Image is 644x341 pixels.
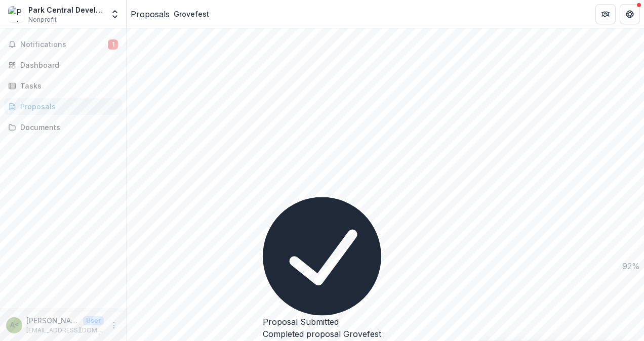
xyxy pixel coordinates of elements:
[28,5,104,15] div: Park Central Development Corporation
[4,57,122,73] a: Dashboard
[622,260,640,272] p: 92 %
[620,4,640,24] button: Get Help
[4,36,122,53] button: Notifications1
[108,39,118,50] span: 1
[20,101,114,112] div: Proposals
[10,322,19,328] div: Abdul-Kaba Abdullah <abdul@pcd-stl.org>
[20,60,114,70] div: Dashboard
[4,77,122,94] a: Tasks
[174,9,209,19] div: Grovefest
[108,4,122,24] button: Open entity switcher
[8,6,24,22] img: Park Central Development Corporation
[131,7,213,21] nav: breadcrumb
[131,8,170,20] a: Proposals
[4,119,122,136] a: Documents
[26,315,79,326] p: [PERSON_NAME] <[PERSON_NAME][EMAIL_ADDRESS][DOMAIN_NAME]>
[28,15,57,24] span: Nonprofit
[4,98,122,115] a: Proposals
[595,4,616,24] button: Partners
[20,122,114,133] div: Documents
[83,316,104,325] p: User
[26,326,104,335] p: [EMAIL_ADDRESS][DOMAIN_NAME]
[20,40,108,49] span: Notifications
[20,80,114,91] div: Tasks
[108,319,120,331] button: More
